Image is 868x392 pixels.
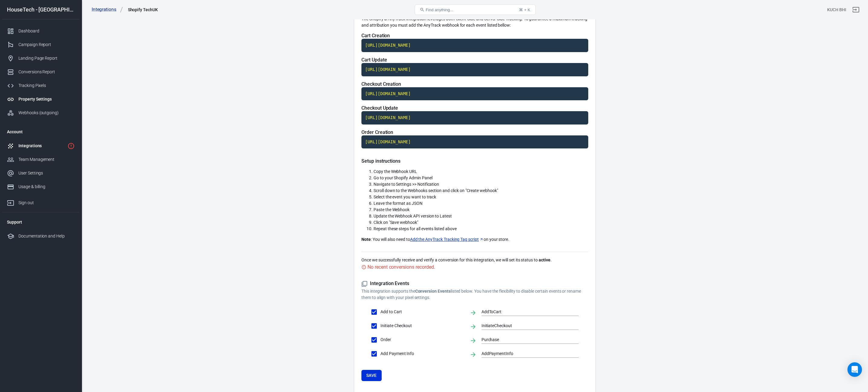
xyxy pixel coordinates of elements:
div: Sign out [18,200,75,206]
a: Webhooks (outgoing) [2,106,80,120]
a: Add the AnyTrack Tracking Tag script [410,236,484,243]
span: Leave the format as JSON [374,201,423,206]
input: InitiateCheckout [481,322,569,330]
input: AddPaymentInfo [481,350,569,357]
span: Order Creation [361,129,393,135]
div: ⌘ + K [519,8,530,12]
span: Scroll down to the Webhooks section and click on "Create webhook" [374,188,498,193]
h5: Setup instructions [361,158,588,164]
input: Purchase [481,336,569,344]
div: Property Settings [18,96,75,102]
p: The Shopify & AnyTrack integration leverages both Client-Side and Server-Side Tracking. To guaran... [361,16,588,28]
a: Integrations [2,139,80,153]
div: Shopify TechUK [128,7,158,13]
a: Campaign Report [2,38,80,51]
a: Dashboard [2,24,80,38]
code: Click to copy [361,135,588,149]
a: Sign out [2,194,80,210]
div: Webhooks (outgoing) [18,110,75,116]
strong: active [539,257,550,262]
svg: 1 networks not verified yet [67,142,75,150]
div: Dashboard [18,28,75,34]
a: Usage & billing [2,180,80,194]
input: AddToCart [481,308,569,316]
span: Initiate Checkout [380,323,465,329]
span: Navigate to Settings >> Notification [374,182,439,187]
span: Go to your Shopify Admin Panel [374,175,432,180]
div: Team Management [18,156,75,163]
a: Tracking Pixels [2,79,80,92]
code: Click to copy [361,39,588,52]
div: Tracking Pixels [18,82,75,89]
button: Find anything...⌘ + K [415,5,536,15]
span: Checkout Update [361,105,398,111]
div: Campaign Report [18,42,75,48]
strong: Conversion Events [415,289,451,294]
li: Support [2,215,80,229]
div: Conversions Report [18,69,75,75]
span: Checkout Creation [361,81,401,87]
p: This integration supports the listed below. You have the flexibility to disable certain events or... [361,288,588,301]
p: : You will also need to on your store. [361,236,588,243]
a: User Settings [2,166,80,180]
div: User Settings [18,170,75,176]
a: Conversions Report [2,65,80,79]
div: Integrations [18,143,65,149]
span: Add Payment Info [380,350,465,357]
span: Cart Creation [361,33,390,38]
span: Update the Webhook API version to Latest [374,214,452,218]
div: No recent conversions recorded. [367,263,435,271]
div: Documentation and Help [18,233,75,239]
h5: Integration Events [361,281,588,287]
span: Click on "Save webhook" [374,220,418,225]
div: HouseTech - [GEOGRAPHIC_DATA] [2,7,80,12]
button: Save [361,370,382,381]
a: Sign out [849,2,863,17]
a: Landing Page Report [2,51,80,65]
span: Cart Update [361,57,387,63]
code: Click to copy [361,87,588,101]
a: Team Management [2,153,80,166]
span: Copy the Webhook URL [374,169,417,174]
code: Click to copy [361,63,588,76]
code: Click to copy [361,111,588,125]
li: Account [2,125,80,139]
span: Paste the Webhook [374,207,410,212]
div: Account id: fwZaDOHT [827,7,846,13]
div: Landing Page Report [18,55,75,61]
div: Open Intercom Messenger [847,362,862,377]
span: Order [380,337,465,343]
span: Select the event you want to track [374,194,436,199]
span: Add to Cart [380,309,465,315]
span: Repeat these steps for all events listed above [374,226,457,231]
a: Integrations [92,6,123,13]
a: Property Settings [2,92,80,106]
strong: Note [361,237,371,242]
div: Usage & billing [18,184,75,190]
span: Find anything... [426,8,453,12]
p: Once we successfully receive and verify a conversion for this integration, we will set its status... [361,257,588,263]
